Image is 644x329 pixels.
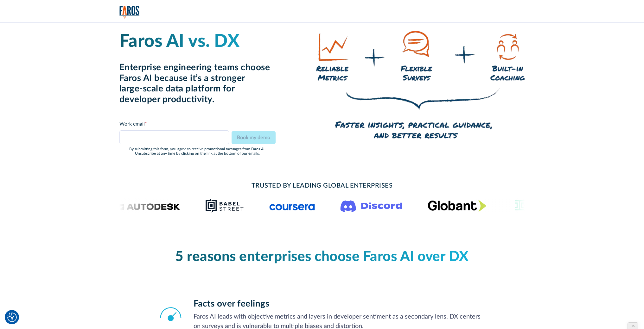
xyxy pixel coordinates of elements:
[7,313,17,322] button: Cookie Settings
[119,6,140,19] img: Logo of the analytics and reporting company Faros.
[175,250,469,264] span: 5 reasons enterprises choose Faros AI over DX
[119,31,276,52] h1: Faros AI vs. DX
[119,120,229,128] div: Work email
[428,200,487,212] img: Globant's logo
[270,201,315,211] img: Logo of the online learning platform Coursera.
[205,198,244,213] img: Babel Street logo png
[341,199,403,212] img: Logo of the communication platform Discord.
[7,313,17,322] img: Revisit consent button
[114,202,180,210] img: Logo of the design software company Autodesk.
[119,147,276,156] div: By submitting this form, you agree to receive promotional messages from Faros Al. Unsubscribe at ...
[194,299,486,309] h3: Facts over feelings
[119,6,140,19] a: home
[119,120,276,156] form: Email Form
[158,302,183,327] img: Speedometer Icon
[232,131,276,144] input: Book my demo
[119,62,276,105] h2: Enterprise engineering teams choose Faros AI because it’s a stronger large-scale data platform fo...
[316,31,525,141] img: A hand drawing on a white board, detailing how Faros empowers faster insights, practical guidance...
[170,181,474,190] h2: TRUSTED BY LEADING GLOBAL ENTERPRISES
